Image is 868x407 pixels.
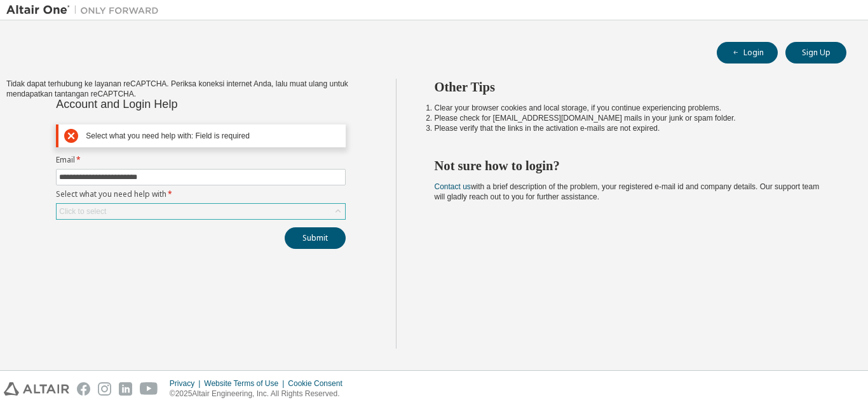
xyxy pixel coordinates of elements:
div: Tidak dapat terhubung ke layanan reCAPTCHA. Periksa koneksi internet Anda, lalu muat ulang untuk ... [6,79,396,99]
a: Contact us [435,182,471,191]
button: Sign Up [785,42,846,63]
li: Please check for [EMAIL_ADDRESS][DOMAIN_NAME] mails in your junk or spam folder. [435,113,824,123]
img: Altair One [6,4,165,17]
li: Please verify that the links in the activation e-mails are not expired. [435,123,824,133]
h2: Other Tips [435,79,824,95]
label: Select what you need help with [56,189,346,199]
p: © 2025 Altair Engineering, Inc. All Rights Reserved. [170,389,350,399]
div: Cookie Consent [288,378,349,389]
div: Click to select [57,204,345,219]
label: Email [56,155,346,165]
button: Login [717,42,778,63]
img: altair_logo.svg [4,382,69,396]
div: Privacy [170,378,204,389]
div: Select what you need help with: Field is required [86,131,340,141]
span: with a brief description of the problem, your registered e-mail id and company details. Our suppo... [435,182,820,201]
button: Submit [285,227,346,249]
img: linkedin.svg [119,382,132,396]
div: Click to select [59,206,106,217]
img: youtube.svg [140,382,158,396]
img: facebook.svg [77,382,90,396]
div: Website Terms of Use [204,378,288,389]
div: Account and Login Help [56,99,288,109]
img: instagram.svg [98,382,111,396]
li: Clear your browser cookies and local storage, if you continue experiencing problems. [435,103,824,113]
h2: Not sure how to login? [435,157,824,174]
